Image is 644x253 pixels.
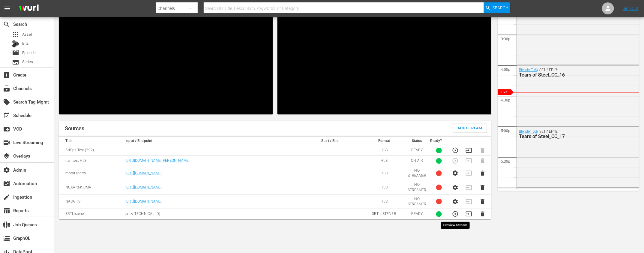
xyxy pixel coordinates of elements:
[479,170,486,176] button: Delete
[452,184,459,191] button: Configure
[22,50,36,56] span: Episode
[406,145,428,156] td: READY
[298,137,362,145] th: Start / End
[479,184,486,191] button: Delete
[406,156,428,166] td: ON AIR
[3,152,10,160] span: Overlays
[3,180,10,187] span: Automation
[428,137,450,145] th: Ready?
[453,124,487,133] button: Add Stream
[406,209,428,219] td: READY
[479,211,486,217] button: Delete
[406,180,428,194] td: NO STREAMER
[479,198,486,205] button: Delete
[59,166,124,180] td: motorsports
[3,235,10,242] span: GraphQL
[125,171,162,175] a: [URL][DOMAIN_NAME]
[363,156,406,166] td: HLS
[363,209,406,219] td: SRT LISTENER
[3,167,10,174] span: Admin
[3,112,10,119] span: Schedule
[22,41,29,47] span: Bits
[452,147,459,154] button: Preview Stream
[466,211,472,217] button: Transition
[125,199,162,203] a: [URL][DOMAIN_NAME]
[484,2,510,13] button: Search
[3,71,10,79] span: Create
[519,72,608,78] div: Tears of Steel_CC_16
[125,211,296,216] p: srt://[TECHNICAL_ID]
[363,166,406,180] td: HLS
[59,209,124,219] td: SRTListener
[3,98,10,106] span: Search Tag Mgmt
[124,145,298,156] td: ---
[59,145,124,156] td: AdOps Test (292)
[363,194,406,209] td: HLS
[3,21,10,28] span: Search
[3,85,10,92] span: Channels
[452,198,459,205] button: Configure
[4,5,11,12] span: menu
[519,68,537,72] a: BlenderToS
[3,194,10,201] span: Ingestion
[3,125,10,133] span: VOD
[125,185,162,189] a: [URL][DOMAIN_NAME]
[3,221,10,228] span: Job Queues
[3,139,10,146] span: Live Streaming
[65,125,84,131] h1: Sources
[519,129,537,134] a: BlenderToS
[363,137,406,145] th: Format
[457,125,482,132] span: Add Stream
[406,166,428,180] td: NO STREAMER
[22,59,33,65] span: Series
[623,6,638,11] a: Sign Out
[406,194,428,209] td: NO STREAMER
[519,134,608,139] div: Tears of Steel_CC_17
[12,40,19,47] div: Bits
[466,147,472,154] button: Transition
[519,68,608,78] div: / SE1 / EP17:
[59,137,124,145] th: Title
[493,2,508,13] span: Search
[59,180,124,194] td: NCAA test CMAF
[519,129,608,139] div: / SE1 / EP18:
[406,137,428,145] th: Status
[59,194,124,209] td: NASA TV
[14,2,43,16] img: ans4CAIJ8jUAAAAAAAAAAAAAAAAAAAAAAAAgQb4GAAAAAAAAAAAAAAAAAAAAAAAAJMjXAAAAAAAAAAAAAAAAAAAAAAAAgAT5G...
[12,49,19,56] span: Episode
[125,158,190,163] a: [URL][DOMAIN_NAME][PERSON_NAME]
[363,145,406,156] td: HLS
[452,170,459,176] button: Configure
[12,59,19,66] span: Series
[22,32,32,38] span: Asset
[363,180,406,194] td: HLS
[124,137,298,145] th: Input / Endpoint
[59,156,124,166] td: namtest HLS
[3,207,10,214] span: Reports
[12,31,19,38] span: Asset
